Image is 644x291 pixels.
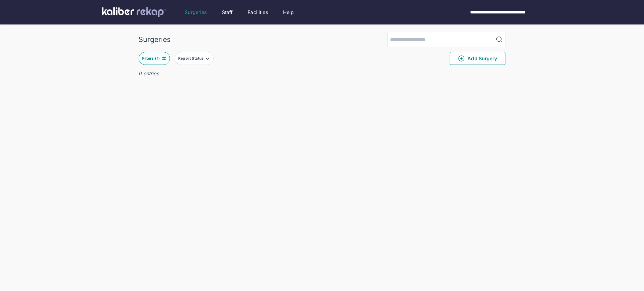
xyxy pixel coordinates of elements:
[139,70,506,77] div: 0 entries
[139,52,170,65] button: Filters (1)
[450,52,506,65] button: Add Surgery
[458,55,465,62] img: PlusCircleGreen.5fd88d77.svg
[205,56,210,61] img: filter-caret-down-grey.b3560631.svg
[496,36,503,43] img: MagnifyingGlass.1dc66aab.svg
[175,52,214,65] button: Report Status
[178,56,205,61] div: Report Status
[161,56,166,61] img: faders-horizontal-teal.edb3eaa8.svg
[142,56,161,61] div: Filters ( 1 )
[102,7,166,17] img: kaliber labs logo
[139,35,171,44] div: Surgeries
[248,9,268,16] a: Facilities
[185,9,207,16] a: Surgeries
[458,55,497,62] span: Add Surgery
[283,9,294,16] a: Help
[222,9,233,16] a: Staff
